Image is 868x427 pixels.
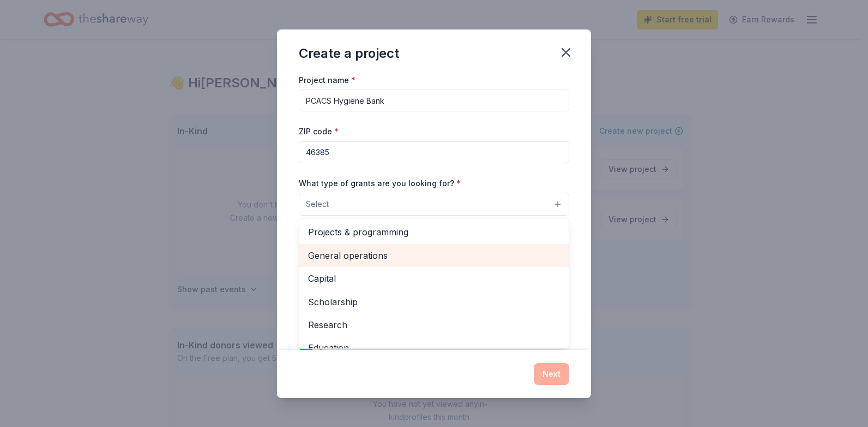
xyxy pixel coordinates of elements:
span: General operations [308,248,560,263]
button: Select [299,193,569,216]
div: Select [299,218,569,349]
span: Capital [308,271,560,286]
span: Research [308,318,560,332]
span: Projects & programming [308,225,560,239]
span: Select [306,198,329,211]
span: Education [308,341,560,355]
span: Scholarship [308,295,560,309]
